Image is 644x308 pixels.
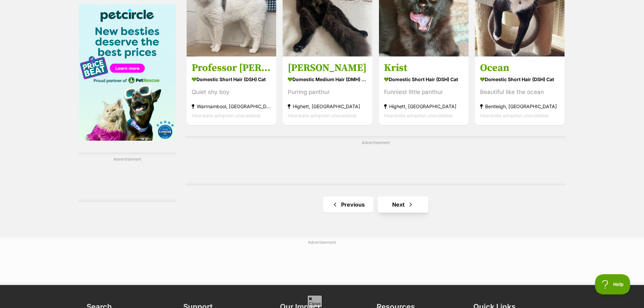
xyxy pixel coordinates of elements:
iframe: Help Scout Beacon - Open [595,274,630,294]
div: Quiet shy boy [192,88,271,97]
a: [PERSON_NAME] Domestic Medium Hair (DMH) Cat Purring panthur Highett, [GEOGRAPHIC_DATA] Interstat... [283,56,372,125]
a: Professor [PERSON_NAME] Domestic Short Hair (DSH) Cat Quiet shy boy Warrnambool, [GEOGRAPHIC_DATA... [187,56,276,125]
strong: Warrnambool, [GEOGRAPHIC_DATA] [192,102,271,111]
h3: Professor [PERSON_NAME] [192,62,271,74]
strong: Domestic Short Hair (DSH) Cat [192,74,271,84]
h3: [PERSON_NAME] [288,62,367,74]
a: Ocean Domestic Short Hair (DSH) Cat Beautiful like the ocean Bentleigh, [GEOGRAPHIC_DATA] Interst... [475,56,565,125]
strong: Domestic Medium Hair (DMH) Cat [288,74,367,84]
span: Close [307,295,322,307]
nav: Pagination [186,196,565,213]
div: Beautiful like the ocean [480,88,559,97]
img: Pet Circle promo banner [79,4,176,141]
div: Funniest little panthur [384,88,463,97]
strong: Highett, [GEOGRAPHIC_DATA] [384,102,463,111]
div: Purring panthur [288,88,367,97]
h3: Krist [384,62,463,74]
span: Interstate adoption unavailable [480,113,549,118]
div: Advertisement [186,136,565,185]
div: Advertisement [79,152,176,202]
strong: Domestic Short Hair (DSH) Cat [480,74,559,84]
span: Interstate adoption unavailable [288,113,356,118]
span: Interstate adoption unavailable [384,113,453,118]
strong: Domestic Short Hair (DSH) Cat [384,74,463,84]
a: Previous page [323,196,374,213]
span: Interstate adoption unavailable [192,113,260,118]
strong: Bentleigh, [GEOGRAPHIC_DATA] [480,102,559,111]
strong: Highett, [GEOGRAPHIC_DATA] [288,102,367,111]
a: Krist Domestic Short Hair (DSH) Cat Funniest little panthur Highett, [GEOGRAPHIC_DATA] Interstate... [379,56,469,125]
h3: Ocean [480,62,559,74]
a: Next page [378,196,428,213]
